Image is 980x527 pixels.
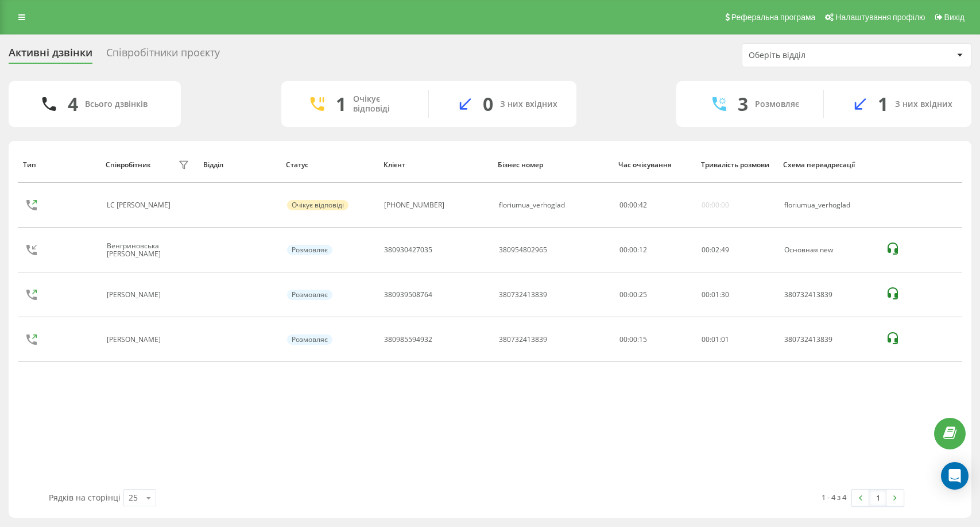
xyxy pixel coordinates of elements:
div: Очікує відповіді [287,200,348,210]
div: 1 - 4 з 4 [822,491,846,503]
div: [PHONE_NUMBER] [384,201,444,209]
div: 00:00:00 [702,201,729,209]
span: Реферальна програма [731,13,816,22]
div: 380985594932 [384,336,432,344]
div: : : [702,291,729,299]
div: : : [619,201,647,209]
div: Співробітники проєкту [106,47,220,64]
div: 380939508764 [384,291,432,299]
div: 0 [483,93,493,115]
span: 00 [619,200,627,210]
div: 00:00:15 [619,336,690,344]
span: 01 [721,334,729,344]
span: 01 [711,290,719,299]
span: 42 [639,200,647,210]
div: Розмовляє [287,334,332,345]
div: LC [PERSON_NAME] [107,201,173,209]
div: [PERSON_NAME] [107,336,164,344]
div: Оберіть відділ [749,51,886,60]
div: Тривалість розмови [701,161,773,169]
div: Всього дзвінків [85,99,148,109]
div: 380732413839 [784,336,874,344]
div: З них вхідних [500,99,557,109]
span: 30 [721,290,729,299]
div: 3 [738,93,748,115]
div: 25 [129,492,138,503]
span: 49 [721,245,729,255]
div: Відділ [203,161,275,169]
div: 1 [336,93,346,115]
div: : : [702,336,729,344]
span: Вихід [944,13,964,22]
div: 4 [68,93,78,115]
span: 02 [711,245,719,255]
span: Налаштування профілю [835,13,925,22]
div: Схема переадресації [783,161,874,169]
span: 00 [702,334,710,344]
div: Розмовляє [287,245,332,255]
span: 01 [711,334,719,344]
span: Рядків на сторінці [49,492,121,503]
div: Активні дзвінки [9,47,92,64]
div: 00:00:25 [619,291,690,299]
div: [PERSON_NAME] [107,291,164,299]
div: Статус [286,161,373,169]
span: 00 [702,245,710,255]
span: 00 [702,290,710,299]
div: Співробітник [106,161,151,169]
div: З них вхідних [895,99,952,109]
span: 00 [629,200,637,210]
div: 1 [878,93,888,115]
div: floriumua_verhoglad [499,201,565,209]
div: 380732413839 [499,336,547,344]
div: Основная new [784,246,874,254]
div: floriumua_verhoglad [784,201,874,209]
div: 380732413839 [499,291,547,299]
div: 380954802965 [499,246,547,254]
div: Розмовляє [287,290,332,300]
div: : : [702,246,729,254]
div: Розмовляє [755,99,799,109]
div: 00:00:12 [619,246,690,254]
a: 1 [869,490,886,506]
div: Венгриновська [PERSON_NAME] [107,242,176,259]
div: Бізнес номер [498,161,607,169]
div: Час очікування [618,161,690,169]
div: Open Intercom Messenger [941,462,969,490]
div: Очікує відповіді [353,94,411,114]
div: 380930427035 [384,246,432,254]
div: 380732413839 [784,291,874,299]
div: Клієнт [384,161,487,169]
div: Тип [23,161,95,169]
